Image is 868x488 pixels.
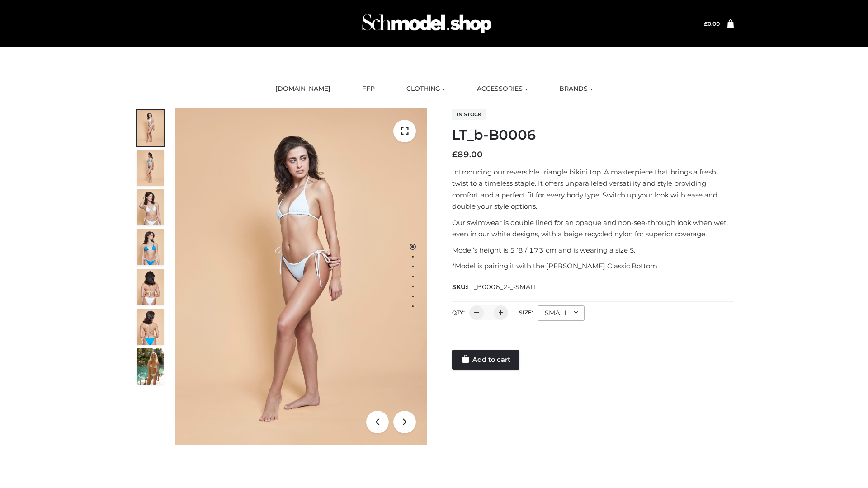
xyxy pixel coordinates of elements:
[452,150,483,160] bdi: 89.00
[538,305,585,321] div: SMALL
[137,348,164,385] img: Arieltop_CloudNine_AzureSky2.jpg
[355,79,382,99] a: FFP
[452,166,734,212] p: Introducing our reversible triangle bikini top. A masterpiece that brings a fresh twist to a time...
[452,127,734,143] h1: LT_b-B0006
[175,108,427,445] img: ArielClassicBikiniTop_CloudNine_AzureSky_OW114ECO_1
[467,283,538,291] span: LT_B0006_2-_-SMALL
[452,217,734,240] p: Our swimwear is double lined for an opaque and non-see-through look when wet, even in our white d...
[400,79,452,99] a: CLOTHING
[452,309,465,316] label: QTY:
[137,110,164,146] img: ArielClassicBikiniTop_CloudNine_AzureSky_OW114ECO_1-scaled.jpg
[359,6,495,42] img: Schmodel Admin 964
[452,350,519,370] a: Add to cart
[452,150,458,160] span: £
[452,260,734,272] p: *Model is pairing it with the [PERSON_NAME] Classic Bottom
[704,20,720,27] a: £0.00
[704,20,708,27] span: £
[137,150,164,186] img: ArielClassicBikiniTop_CloudNine_AzureSky_OW114ECO_2-scaled.jpg
[137,229,164,265] img: ArielClassicBikiniTop_CloudNine_AzureSky_OW114ECO_4-scaled.jpg
[452,109,486,120] span: In stock
[704,20,720,27] bdi: 0.00
[137,269,164,305] img: ArielClassicBikiniTop_CloudNine_AzureSky_OW114ECO_7-scaled.jpg
[470,79,534,99] a: ACCESSORIES
[137,309,164,345] img: ArielClassicBikiniTop_CloudNine_AzureSky_OW114ECO_8-scaled.jpg
[552,79,599,99] a: BRANDS
[452,244,734,256] p: Model’s height is 5 ‘8 / 173 cm and is wearing a size S.
[452,282,538,292] span: SKU:
[519,309,533,316] label: Size:
[269,79,337,99] a: [DOMAIN_NAME]
[137,189,164,225] img: ArielClassicBikiniTop_CloudNine_AzureSky_OW114ECO_3-scaled.jpg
